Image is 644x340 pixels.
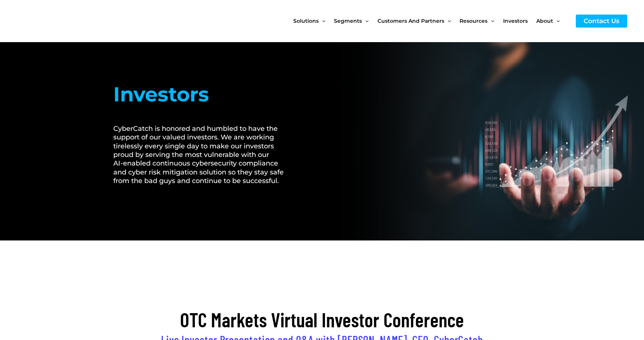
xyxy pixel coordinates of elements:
[503,5,528,37] span: Investors
[293,5,319,37] span: Solutions
[444,5,451,37] span: Menu Toggle
[113,307,531,333] h2: OTC Markets Virtual Investor Conference
[487,5,494,37] span: Menu Toggle
[13,6,102,37] img: CyberCatch
[536,5,553,37] span: About
[334,5,362,37] span: Segments
[576,15,627,28] a: Contact Us
[319,5,325,37] span: Menu Toggle
[503,5,536,37] a: Investors
[460,5,487,37] span: Resources
[113,79,293,110] h1: Investors
[362,5,369,37] span: Menu Toggle
[378,5,444,37] span: Customers and Partners
[293,5,568,37] nav: Site Navigation: New Main Menu
[113,125,293,186] h2: CyberCatch is honored and humbled to have the support of our valued investors. We are working tir...
[553,5,560,37] span: Menu Toggle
